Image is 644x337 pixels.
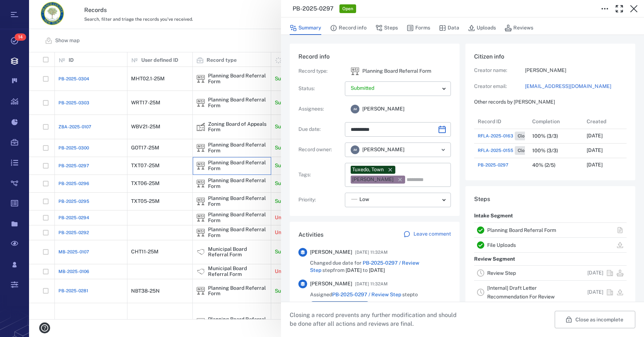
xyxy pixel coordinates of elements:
[474,209,513,222] p: Intake Segment
[298,126,342,133] p: Due date :
[298,85,342,92] p: Status :
[587,147,603,154] p: [DATE]
[346,267,362,273] span: [DATE]
[375,21,398,35] button: Steps
[407,21,430,35] button: Forms
[290,311,462,328] p: Closing a record prevents any further modification and should be done after all actions and revie...
[474,67,525,74] p: Creator name:
[330,21,367,35] button: Record info
[478,162,508,168] a: PB-2025-0297
[474,253,515,266] p: Review Segment
[587,111,606,132] div: Created
[298,146,342,153] p: Record owner :
[310,260,451,274] span: Changed due date for step from to
[351,145,359,154] div: J M
[487,285,555,300] a: [Internal] Draft Letter Recommendation For Review
[310,260,419,273] a: PB-2025-0297 / Review Step
[465,44,635,186] div: Citizen infoCreator name:[PERSON_NAME]Creator email:[EMAIL_ADDRESS][DOMAIN_NAME]Other records by ...
[583,114,637,129] div: Created
[478,146,535,155] a: RFLA-2025-0155Closed
[532,111,560,132] div: Completion
[351,67,359,76] div: Planning Board Referral Form
[555,311,635,328] button: Close as incomplete
[359,196,369,203] span: Low
[487,242,516,248] a: File Uploads
[474,114,529,129] div: Record ID
[352,166,384,173] div: Tuxedo, Town
[362,68,431,75] p: Planning Board Referral Form
[505,21,533,35] button: Reviews
[478,111,501,132] div: Record ID
[516,148,533,154] span: Closed
[403,230,451,239] a: Leave comment
[298,230,323,239] h6: Activities
[298,105,342,113] p: Assignees :
[298,171,342,178] p: Tags :
[532,148,558,153] div: 100% (3/3)
[532,133,558,139] div: 100% (3/3)
[310,280,352,288] span: [PERSON_NAME]
[413,230,451,238] p: Leave comment
[341,6,355,12] span: Open
[15,33,26,41] span: 14
[468,21,496,35] button: Uploads
[465,186,635,334] div: StepsIntake SegmentPlanning Board Referral FormFile UploadsReview SegmentReview Step[DATE][Intern...
[369,267,385,273] span: [DATE]
[355,280,388,288] span: [DATE] 11:32AM
[529,114,583,129] div: Completion
[587,132,603,140] p: [DATE]
[362,105,404,113] span: [PERSON_NAME]
[587,289,603,296] p: [DATE]
[438,145,448,155] button: Open
[587,161,603,169] p: [DATE]
[293,4,334,13] h3: PB-2025-0297
[474,83,525,90] p: Creator email:
[310,249,352,256] span: [PERSON_NAME]
[352,176,394,183] div: [PERSON_NAME]
[439,21,459,35] button: Data
[478,147,513,154] span: RFLA-2025-0155
[435,122,449,137] button: Choose date, selected date is Sep 5, 2025
[332,292,401,297] a: PB-2025-0297 / Review Step
[487,270,516,276] a: Review Step
[516,133,533,139] span: Closed
[598,1,612,16] button: Toggle to Edit Boxes
[351,67,359,76] img: icon Planning Board Referral Form
[351,85,439,92] p: Submitted
[487,227,556,233] a: Planning Board Referral Form
[525,83,627,90] a: [EMAIL_ADDRESS][DOMAIN_NAME]
[474,195,627,204] h6: Steps
[355,248,388,257] span: [DATE] 11:32AM
[532,163,555,168] div: 40% (2/5)
[587,269,603,277] p: [DATE]
[290,44,460,222] div: Record infoRecord type:icon Planning Board Referral FormPlanning Board Referral FormStatus:Assign...
[290,21,321,35] button: Summary
[478,133,513,139] span: RFLA-2025-0163
[362,146,404,153] span: [PERSON_NAME]
[474,52,627,61] h6: Citizen info
[525,67,627,74] p: [PERSON_NAME]
[478,132,535,140] a: RFLA-2025-0163Closed
[16,5,31,12] span: Help
[298,68,342,75] p: Record type :
[612,1,627,16] button: Toggle Fullscreen
[298,52,451,61] h6: Record info
[310,291,418,298] span: Assigned step to
[298,196,342,204] p: Priority :
[474,99,627,106] p: Other records by [PERSON_NAME]
[351,105,359,113] div: J M
[627,1,641,16] button: Close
